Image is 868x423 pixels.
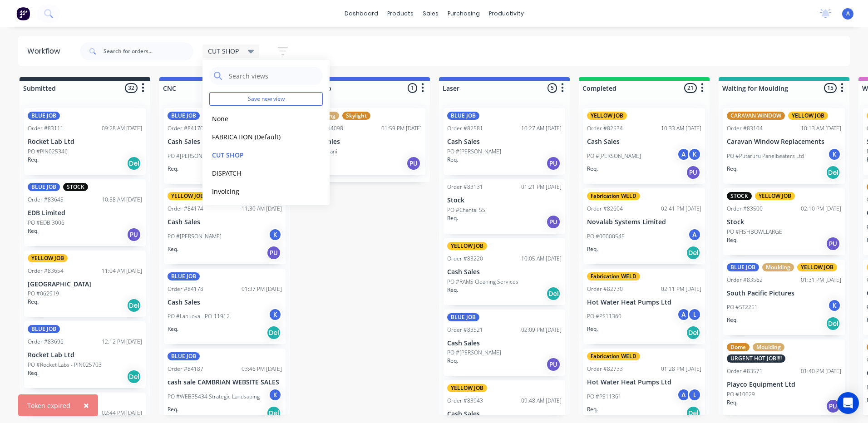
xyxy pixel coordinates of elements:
[127,227,141,242] div: PU
[447,242,487,250] div: YELLOW JOB
[727,390,755,398] p: PO #10029
[444,179,565,234] div: Order #8313101:21 PM [DATE]StockPO #Chantal 5SReq.PU
[447,156,458,164] p: Req.
[168,124,203,133] div: Order #84170
[661,205,701,213] div: 02:41 PM [DATE]
[686,325,700,340] div: Del
[444,238,565,305] div: YELLOW JOBOrder #8322010:05 AM [DATE]Cash SalesPO #RAMS Cleaning ServicesReq.Del
[209,150,306,160] button: CUT SHOP
[587,232,625,241] p: PO #00000545
[28,209,142,217] p: EDB Limited
[447,148,501,156] p: PO #[PERSON_NAME]
[788,112,828,120] div: YELLOW JOB
[209,168,306,178] button: DISPATCH
[383,7,418,20] div: products
[84,399,89,412] span: ×
[727,303,758,311] p: PO #ST2251
[447,124,483,133] div: Order #82581
[340,7,383,20] a: dashboard
[447,278,518,286] p: PO #RAMS Cleaning Services
[266,246,281,260] div: PU
[28,369,39,377] p: Req.
[28,361,102,369] p: PO #Rocket Labs - PIN025703
[24,108,146,175] div: BLUE JOBOrder #8311109:28 AM [DATE]Rocket Lab LtdPO #PIN025346Req.Del
[677,148,690,161] div: A
[546,156,561,171] div: PU
[168,379,282,386] p: cash sale CAMBRIAN WEBSITE SALES
[28,325,60,333] div: BLUE JOB
[587,218,701,226] p: Novalab Systems Limited
[209,132,306,142] button: FABRICATION (Default)
[447,286,458,294] p: Req.
[587,272,640,280] div: Fabrication WELD
[342,112,370,120] div: Skylight
[686,406,700,420] div: Del
[828,148,841,161] div: K
[168,352,200,360] div: BLUE JOB
[521,255,562,263] div: 10:05 AM [DATE]
[587,393,621,401] p: PO #PS11361
[727,138,841,146] p: Caravan Window Replacements
[727,290,841,297] p: South Pacific Pictures
[28,112,60,120] div: BLUE JOB
[28,219,64,227] p: PO #EDB 3006
[127,369,141,384] div: Del
[209,186,306,197] button: Invoicing
[168,192,207,200] div: YELLOW JOB
[209,113,306,124] button: None
[826,316,840,331] div: Del
[797,263,837,271] div: YELLOW JOB
[268,388,282,402] div: K
[587,325,598,333] p: Req.
[447,183,483,191] div: Order #83131
[587,245,598,253] p: Req.
[28,196,64,204] div: Order #83645
[104,42,193,60] input: Search for orders...
[762,263,794,271] div: Moulding
[102,267,142,275] div: 11:04 AM [DATE]
[587,405,598,413] p: Req.
[546,215,561,229] div: PU
[168,365,203,373] div: Order #84187
[727,165,738,173] p: Req.
[266,406,281,420] div: Del
[755,192,795,200] div: YELLOW JOB
[27,401,70,410] div: Token expired
[447,410,562,418] p: Cash Sales
[447,357,458,365] p: Req.
[28,267,64,275] div: Order #83654
[28,227,39,235] p: Req.
[28,280,142,288] p: [GEOGRAPHIC_DATA]
[587,192,640,200] div: Fabrication WELD
[28,338,64,346] div: Order #83696
[28,156,39,164] p: Req.
[168,138,282,146] p: Cash Sales
[447,206,485,214] p: PO #Chantal 5S
[837,392,859,414] div: Open Intercom Messenger
[444,108,565,175] div: BLUE JOBOrder #8258110:27 AM [DATE]Cash SalesPO #[PERSON_NAME]Req.PU
[661,124,701,133] div: 10:33 AM [DATE]
[447,138,562,146] p: Cash Sales
[102,409,142,417] div: 02:44 PM [DATE]
[242,285,282,293] div: 01:37 PM [DATE]
[168,272,200,280] div: BLUE JOB
[723,188,845,255] div: STOCKYELLOW JOBOrder #8350002:10 PM [DATE]StockPO #FISHBOWLLARGEReq.PU
[406,156,421,171] div: PU
[168,165,178,173] p: Req.
[546,286,561,301] div: Del
[521,397,562,405] div: 09:48 AM [DATE]
[828,299,841,312] div: K
[447,197,562,204] p: Stock
[587,379,701,386] p: Hot Water Heat Pumps Ltd
[801,367,841,375] div: 01:40 PM [DATE]
[209,92,323,106] button: Save new view
[304,108,425,175] div: MouldingSkylightOrder #8409801:59 PM [DATE]Cash SalesPO #ArmaniReq.PU
[447,339,562,347] p: Cash Sales
[447,255,483,263] div: Order #83220
[168,232,222,241] p: PO #[PERSON_NAME]
[168,312,230,320] p: PO #Lanuova - PO-11912
[727,218,841,226] p: Stock
[168,218,282,226] p: Cash Sales
[168,285,203,293] div: Order #84178
[164,108,286,184] div: BLUE JOBOrder #8417003:40 PM [DATE]Cash SalesPO #[PERSON_NAME]KReq.Del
